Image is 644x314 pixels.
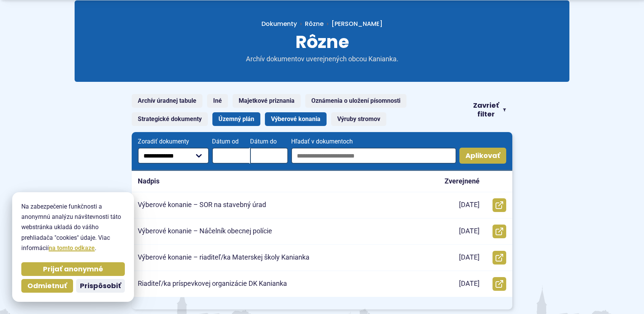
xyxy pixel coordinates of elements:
[21,262,125,276] button: Prijať anonymné
[138,138,209,145] span: Zoradiť dokumenty
[459,227,480,236] p: [DATE]
[212,112,260,126] a: Územný plán
[43,265,103,274] span: Prijať anonymné
[261,19,305,28] a: Dokumenty
[212,148,250,164] input: Dátum od
[305,94,406,108] a: Oznámenia o uložení písomnosti
[250,138,288,145] span: Dátum do
[138,253,309,262] p: Výberové konanie – riaditeľ/ka Materskej školy Kanianka
[324,19,383,28] a: [PERSON_NAME]
[305,19,324,28] a: Rôzne
[332,19,383,28] span: [PERSON_NAME]
[331,112,386,126] a: Výruby stromov
[459,201,480,209] p: [DATE]
[291,148,456,164] input: Hľadať v dokumentoch
[76,279,125,293] button: Prispôsobiť
[291,138,456,145] span: Hľadať v dokumentoch
[138,227,272,236] p: Výberové konanie – Náčelník obecnej polície
[473,101,500,118] span: Zavrieť filter
[295,30,349,54] span: Rôzne
[207,94,228,108] a: Iné
[459,279,480,288] p: [DATE]
[138,148,209,164] select: Zoradiť dokumenty
[132,94,202,108] a: Archív úradnej tabule
[459,148,506,164] button: Aplikovať
[132,112,208,126] a: Strategické dokumenty
[27,282,67,290] span: Odmietnuť
[21,201,125,253] p: Na zabezpečenie funkčnosti a anonymnú analýzu návštevnosti táto webstránka ukladá do vášho prehli...
[459,253,480,262] p: [DATE]
[445,177,480,186] p: Zverejnené
[49,244,95,252] a: na tomto odkaze
[250,148,288,164] input: Dátum do
[233,94,301,108] a: Majetkové priznania
[21,279,73,293] button: Odmietnuť
[231,55,413,64] p: Archív dokumentov uverejnených obcou Kanianka.
[212,138,250,145] span: Dátum od
[138,279,287,288] p: Riaditeľ/ka príspevkovej organizácie DK Kanianka
[80,282,121,290] span: Prispôsobiť
[467,101,512,118] button: Zavrieť filter
[265,112,327,126] a: Výberové konania
[138,177,159,186] p: Nadpis
[261,19,297,28] span: Dokumenty
[138,201,266,209] p: Výberové konanie – SOR na stavebný úrad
